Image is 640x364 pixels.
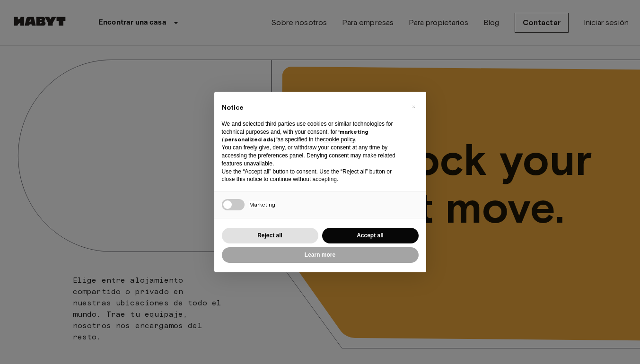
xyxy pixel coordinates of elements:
[222,120,403,144] p: We and selected third parties use cookies or similar technologies for technical purposes and, wit...
[322,228,419,243] button: Accept all
[249,201,275,208] span: Marketing
[222,247,419,263] button: Learn more
[222,128,368,143] strong: “marketing (personalized ads)”
[412,101,415,113] span: ×
[222,103,403,113] h2: Notice
[406,99,421,114] button: Close this notice
[222,168,403,184] p: Use the “Accept all” button to consent. Use the “Reject all” button or close this notice to conti...
[323,136,355,143] a: cookie policy
[222,144,403,167] p: You can freely give, deny, or withdraw your consent at any time by accessing the preferences pane...
[222,228,318,243] button: Reject all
